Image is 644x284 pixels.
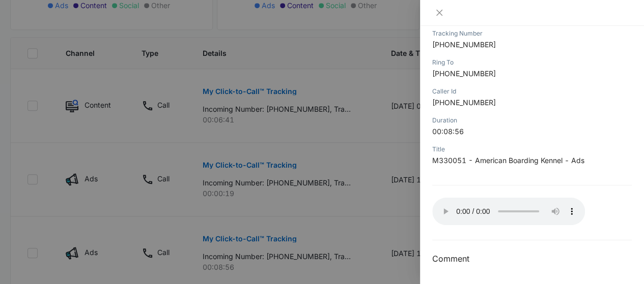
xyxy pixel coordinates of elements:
[432,98,496,107] span: [PHONE_NUMBER]
[432,69,496,78] span: [PHONE_NUMBER]
[432,198,585,225] audio: Your browser does not support the audio tag.
[432,40,496,49] span: [PHONE_NUMBER]
[432,156,584,165] span: M330051 - American Boarding Kennel - Ads
[432,127,464,136] span: 00:08:56
[432,145,632,154] div: Title
[432,8,446,17] button: Close
[432,58,632,67] div: Ring To
[435,9,443,17] span: close
[432,29,632,38] div: Tracking Number
[432,116,632,125] div: Duration
[432,253,632,265] h3: Comment
[432,87,632,96] div: Caller Id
